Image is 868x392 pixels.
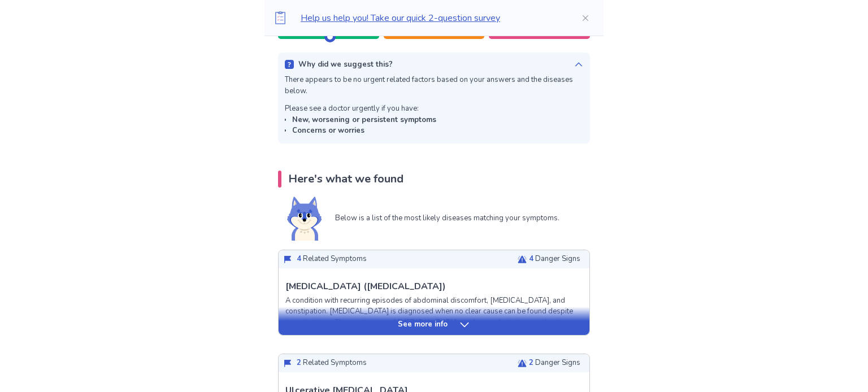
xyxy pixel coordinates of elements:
p: Related Symptoms [297,358,367,369]
p: Danger Signs [529,254,580,265]
span: 4 [297,254,301,264]
p: Below is a list of the most likely diseases matching your symptoms. [335,213,559,224]
p: Please see a doctor urgently if you have: [285,103,436,137]
p: Here's what we found [288,171,403,188]
li: Concerns or worries [292,125,436,137]
img: Shiba [287,197,322,241]
span: 2 [297,358,301,368]
p: See more info [398,319,448,330]
p: There appears to be no urgent related factors based on your answers and the diseases below. [285,75,583,97]
li: New, worsening or persistent symptoms [292,115,436,126]
p: Help us help you! Take our quick 2-question survey [301,11,563,25]
p: Danger Signs [529,358,580,369]
span: 4 [529,254,533,264]
p: A condition with recurring episodes of abdominal discomfort, [MEDICAL_DATA], and constipation. [M... [285,295,583,339]
span: 2 [529,358,533,368]
p: Related Symptoms [297,254,367,265]
p: Why did we suggest this? [298,59,393,71]
p: [MEDICAL_DATA] ([MEDICAL_DATA]) [285,280,446,293]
